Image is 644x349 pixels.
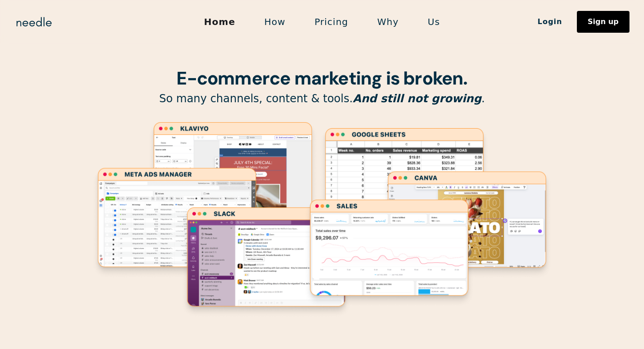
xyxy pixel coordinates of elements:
[577,11,629,33] a: Sign up
[588,18,619,25] div: Sign up
[363,12,413,31] a: Why
[176,66,467,90] strong: E-commerce marketing is broken.
[250,12,300,31] a: How
[300,12,362,31] a: Pricing
[353,92,482,105] em: And still not growing
[190,12,250,31] a: Home
[523,14,577,30] a: Login
[91,92,553,106] p: So many channels, content & tools. .
[413,12,454,31] a: Us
